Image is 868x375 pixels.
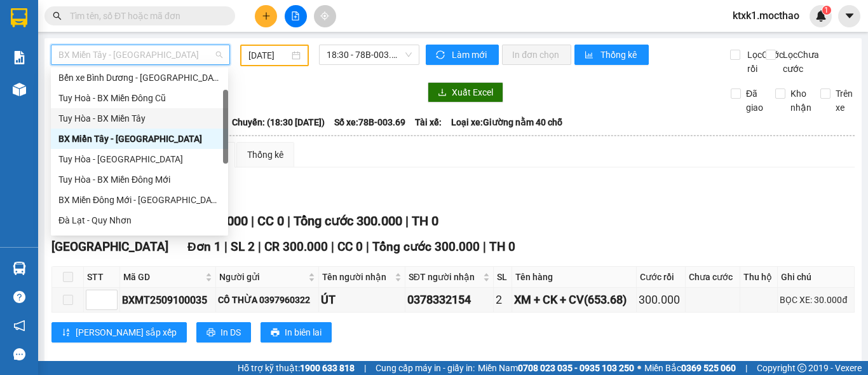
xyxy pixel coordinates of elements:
[644,361,736,375] span: Miền Bắc
[405,288,494,313] td: 0378332154
[319,288,405,313] td: ÚT
[331,239,334,254] span: |
[405,213,409,229] span: |
[494,267,512,288] th: SL
[722,8,810,24] span: ktxk1.mocthao
[334,115,405,129] span: Số xe: 78B-003.69
[797,364,806,372] span: copyright
[321,291,403,309] div: ÚT
[196,322,251,343] button: printerIn DS
[13,291,25,303] span: question-circle
[51,108,228,129] div: Tuy Hòa - BX Miền Tây
[262,11,271,20] span: plus
[220,325,241,339] span: In DS
[51,322,187,343] button: sort-ascending[PERSON_NAME] sắp xếp
[320,11,329,20] span: aim
[120,288,216,313] td: BXMT2509100035
[258,239,261,254] span: |
[51,129,228,149] div: BX Miền Tây - Tuy Hòa
[483,239,486,254] span: |
[51,239,168,254] span: [GEOGRAPHIC_DATA]
[452,48,489,62] span: Làm mới
[287,213,290,229] span: |
[122,292,214,308] div: BXMT2509100035
[238,361,355,375] span: Hỗ trợ kỹ thuật:
[438,88,447,98] span: download
[514,291,635,309] div: XM + CK + CV(653.68)
[207,328,215,338] span: printer
[13,51,26,64] img: solution-icon
[51,190,228,210] div: BX Miền Đông Mới - Tuy Hòa
[415,115,442,129] span: Tài xế:
[740,267,778,288] th: Thu hộ
[51,210,228,230] div: Đà Lạt - Quy Nhơn
[84,267,120,288] th: STT
[681,363,736,373] strong: 0369 525 060
[51,230,228,251] div: Tuy Hòa - Đà Lạt
[257,213,284,229] span: CC 0
[412,213,438,229] span: TH 0
[600,48,639,62] span: Thống kê
[585,50,595,60] span: bar-chart
[285,5,307,27] button: file-add
[637,267,686,288] th: Cước rồi
[58,132,220,146] div: BX Miền Tây - [GEOGRAPHIC_DATA]
[53,11,62,20] span: search
[58,173,220,187] div: Tuy Hòa - BX Miền Đông Mới
[451,115,562,129] span: Loại xe: Giường nằm 40 chỗ
[741,87,768,115] span: Đã giao
[314,5,336,27] button: aim
[58,71,220,85] div: Bến xe Bình Dương - [GEOGRAPHIC_DATA] ([GEOGRAPHIC_DATA])
[518,363,634,373] strong: 0708 023 035 - 0935 103 250
[70,9,220,23] input: Tìm tên, số ĐT hoặc mã đơn
[224,239,227,254] span: |
[426,45,499,65] button: syncLàm mới
[13,262,26,275] img: warehouse-icon
[574,45,649,65] button: bar-chartThống kê
[822,6,831,15] sup: 1
[58,193,220,207] div: BX Miền Đông Mới - [GEOGRAPHIC_DATA]
[489,239,515,254] span: TH 0
[436,50,447,60] span: sync
[831,87,858,115] span: Trên xe
[428,82,503,103] button: downloadXuất Excel
[58,213,220,227] div: Đà Lạt - Quy Nhơn
[639,291,683,309] div: 300.000
[13,348,25,360] span: message
[407,291,491,309] div: 0378332154
[58,152,220,166] div: Tuy Hòa - [GEOGRAPHIC_DATA]
[778,48,821,76] span: Lọc Chưa cước
[496,291,510,309] div: 2
[502,45,571,65] button: In đơn chọn
[815,10,827,22] img: icon-new-feature
[291,11,300,20] span: file-add
[337,239,363,254] span: CC 0
[376,361,475,375] span: Cung cấp máy in - giấy in:
[51,67,228,88] div: Bến xe Bình Dương - Tuy Hoà (Hàng)
[187,239,221,254] span: Đơn 1
[824,6,829,15] span: 1
[322,270,392,284] span: Tên người nhận
[232,115,325,129] span: Chuyến: (18:30 [DATE])
[218,293,316,307] div: CÔ THỪA 0397960322
[409,270,480,284] span: SĐT người nhận
[294,213,402,229] span: Tổng cước 300.000
[231,239,255,254] span: SL 2
[778,267,855,288] th: Ghi chú
[11,8,27,27] img: logo-vxr
[62,328,71,338] span: sort-ascending
[742,48,785,76] span: Lọc Cước rồi
[364,361,366,375] span: |
[686,267,740,288] th: Chưa cước
[478,361,634,375] span: Miền Nam
[51,149,228,169] div: Tuy Hòa - Đà Nẵng
[366,239,369,254] span: |
[51,169,228,190] div: Tuy Hòa - BX Miền Đông Mới
[255,5,277,27] button: plus
[285,325,322,339] span: In biên lai
[247,148,283,162] div: Thống kê
[512,267,637,288] th: Tên hàng
[251,213,254,229] span: |
[844,10,855,22] span: caret-down
[264,239,328,254] span: CR 300.000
